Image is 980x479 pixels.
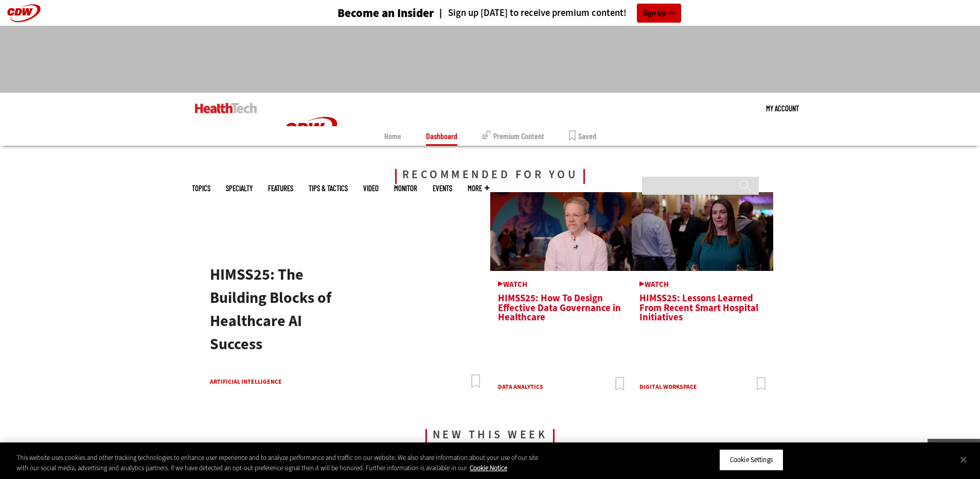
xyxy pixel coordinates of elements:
[433,184,452,192] a: Events
[16,453,539,473] div: This website uses cookies and other tracking technologies to enhance user experience and to analy...
[766,93,799,124] div: User menu
[273,161,350,172] a: CDW
[470,464,507,472] a: More information about your privacy
[468,184,489,192] span: More
[766,93,799,124] a: My Account
[363,184,379,192] a: Video
[482,126,544,146] a: Premium Content
[490,192,632,271] img: HIMSS Thumbnail
[192,184,210,192] span: Topics
[426,126,457,146] a: Dashboard
[299,7,434,19] a: Become an Insider
[273,93,350,169] img: Home
[195,103,257,113] img: Home
[309,184,348,192] a: Tips & Tactics
[394,184,417,192] a: MonITor
[719,449,783,471] button: Cookie Settings
[952,448,975,471] button: Close
[268,184,293,192] a: Features
[569,126,596,146] a: Saved
[632,192,773,271] img: HIMSS Thumbnail
[226,184,253,192] span: Specialty
[425,429,555,444] span: New This Week
[637,4,681,23] a: Sign Up
[210,261,331,357] a: HIMSS25: The Building Blocks of Healthcare AI Success
[337,7,434,19] h3: Become an Insider
[384,126,401,146] a: Home
[639,383,697,391] a: Digital Workspace
[210,376,307,388] a: Artificial Intelligence
[498,281,624,323] a: HIMSS25: How To Design Effective Data Governance in Healthcare
[498,383,543,391] a: Data Analytics
[639,281,765,323] a: HIMSS25: Lessons Learned From Recent Smart Hospital Initiatives
[434,8,627,18] a: Sign up [DATE] to receive premium content!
